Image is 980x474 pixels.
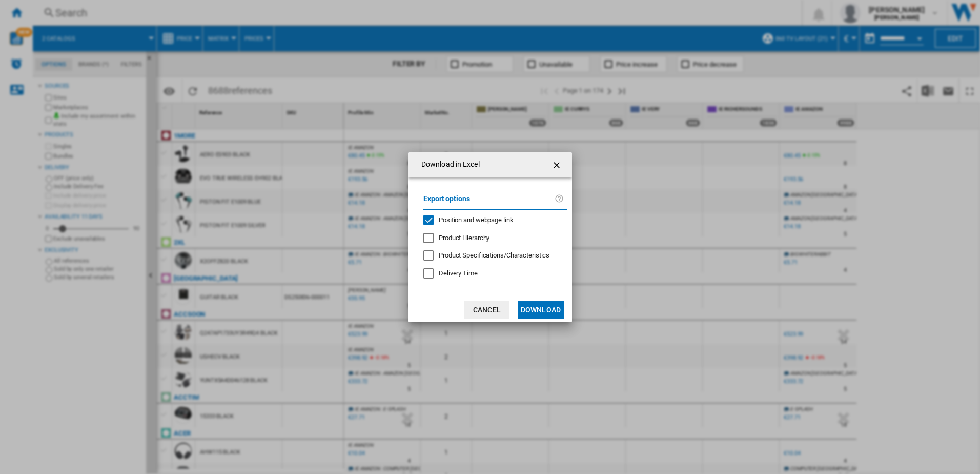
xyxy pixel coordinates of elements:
label: Export options [423,193,555,212]
md-checkbox: Position and webpage link [423,215,559,225]
span: Product Specifications/Characteristics [439,251,549,259]
button: Cancel [464,301,509,319]
h4: Download in Excel [416,160,480,170]
md-checkbox: Product Hierarchy [423,233,559,243]
ng-md-icon: getI18NText('BUTTONS.CLOSE_DIALOG') [552,159,564,171]
span: Delivery Time [439,269,478,277]
span: Product Hierarchy [439,234,489,242]
md-checkbox: Delivery Time [423,269,567,279]
button: getI18NText('BUTTONS.CLOSE_DIALOG') [547,154,568,175]
button: Download [518,301,564,319]
div: Only applies to Category View [439,251,549,260]
span: Position and webpage link [439,216,514,224]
